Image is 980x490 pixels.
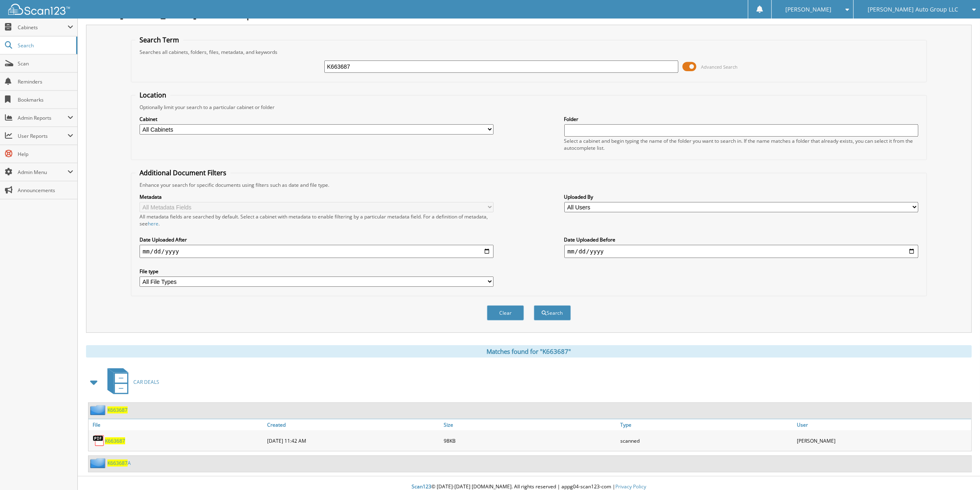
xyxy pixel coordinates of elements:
span: Scan123 [412,483,431,490]
span: Advanced Search [701,64,738,70]
span: User Reports [18,132,68,139]
span: Announcements [18,187,73,194]
span: Search [18,42,72,49]
a: K663687A [107,460,131,467]
span: K663687 [107,460,128,467]
input: end [564,245,919,258]
img: folder2.png [90,458,107,468]
label: Metadata [140,193,494,200]
div: Searches all cabinets, folders, files, metadata, and keywords [135,49,923,56]
button: Search [534,305,571,320]
label: Cabinet [140,116,494,123]
img: PDF.png [93,434,105,447]
a: Privacy Policy [615,483,646,490]
div: Matches found for "K663687" [86,345,972,358]
label: Uploaded By [564,193,919,200]
span: Cabinets [18,24,68,31]
label: File type [140,268,494,275]
a: CAR DEALS [102,366,159,398]
div: scanned [618,432,795,449]
div: Optionally limit your search to a particular cabinet or folder [135,104,923,111]
div: [DATE] 11:42 AM [265,432,442,449]
a: K663687 [105,437,125,444]
span: Help [18,151,73,158]
span: Admin Menu [18,169,68,176]
label: Folder [564,116,919,123]
span: CAR DEALS [133,379,159,385]
span: [PERSON_NAME] Auto Group LLC [868,7,958,12]
span: Bookmarks [18,96,73,103]
a: Size [442,419,618,430]
a: File [88,419,265,430]
span: Admin Reports [18,114,68,121]
div: Enhance your search for specific documents using filters such as date and file type. [135,181,923,188]
img: folder2.png [90,405,107,415]
span: Reminders [18,78,73,85]
input: start [140,245,494,258]
iframe: Chat Widget [939,451,980,490]
div: All metadata fields are searched by default. Select a cabinet with metadata to enable filtering b... [140,213,494,227]
label: Date Uploaded Before [564,236,919,243]
a: User [795,419,971,430]
a: K663687 [107,406,128,413]
span: [PERSON_NAME] [786,7,832,12]
button: Clear [487,305,524,320]
div: [PERSON_NAME] [795,432,971,449]
div: Select a cabinet and begin typing the name of the folder you want to search in. If the name match... [564,137,919,151]
a: here [148,220,158,227]
img: scan123-logo-white.svg [8,4,70,15]
legend: Location [135,91,170,100]
span: Scan [18,60,73,67]
legend: Additional Document Filters [135,168,230,177]
a: Type [618,419,795,430]
legend: Search Term [135,35,183,44]
label: Date Uploaded After [140,236,494,243]
div: 98KB [442,432,618,449]
a: Created [265,419,442,430]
